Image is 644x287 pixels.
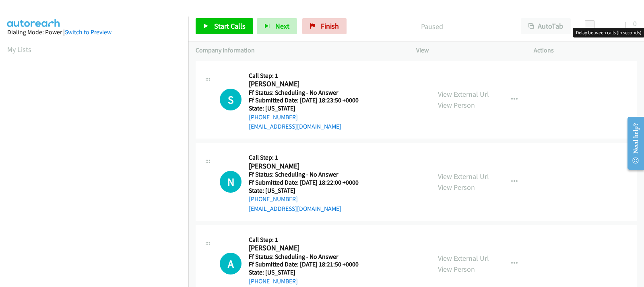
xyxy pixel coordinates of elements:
[220,89,242,110] div: The call is yet to be attempted
[249,96,369,104] h5: Ff Submitted Date: [DATE] 18:23:50 +0000
[621,111,644,175] iframe: Resource Center
[534,46,637,55] p: Actions
[438,264,475,274] a: View Person
[438,172,489,181] a: View External Url
[249,205,341,212] a: [EMAIL_ADDRESS][DOMAIN_NAME]
[438,100,475,110] a: View Person
[257,18,297,34] button: Next
[249,179,369,187] h5: Ff Submitted Date: [DATE] 18:22:00 +0000
[249,236,386,244] h5: Call Step: 1
[220,171,242,193] div: The call is yet to be attempted
[7,27,181,37] div: Dialing Mode: Power |
[249,89,369,97] h5: Ff Status: Scheduling - No Answer
[196,46,402,55] p: Company Information
[438,89,489,99] a: View External Url
[416,46,519,55] p: View
[249,195,298,203] a: [PHONE_NUMBER]
[220,89,242,110] h1: S
[249,123,341,130] a: [EMAIL_ADDRESS][DOMAIN_NAME]
[249,268,386,277] h5: State: [US_STATE]
[249,260,386,268] h5: Ff Submitted Date: [DATE] 18:21:50 +0000
[249,253,386,261] h5: Ff Status: Scheduling - No Answer
[249,113,298,121] a: [PHONE_NUMBER]
[249,171,369,179] h5: Ff Status: Scheduling - No Answer
[357,21,506,32] p: Paused
[249,79,369,89] h2: [PERSON_NAME]
[65,28,111,36] a: Switch to Preview
[302,18,347,34] a: Finish
[249,187,369,195] h5: State: [US_STATE]
[214,21,246,31] span: Start Calls
[249,104,369,112] h5: State: [US_STATE]
[7,45,31,54] a: My Lists
[249,72,369,80] h5: Call Step: 1
[220,171,242,193] h1: N
[521,18,571,34] button: AutoTab
[438,183,475,192] a: View Person
[321,21,339,31] span: Finish
[249,162,369,171] h2: [PERSON_NAME]
[438,254,489,263] a: View External Url
[196,18,253,34] a: Start Calls
[220,253,242,275] div: The call is yet to be attempted
[249,243,369,253] h2: [PERSON_NAME]
[220,253,242,275] h1: A
[249,277,298,285] a: [PHONE_NUMBER]
[249,154,369,162] h5: Call Step: 1
[275,21,289,31] span: Next
[633,18,637,29] div: 0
